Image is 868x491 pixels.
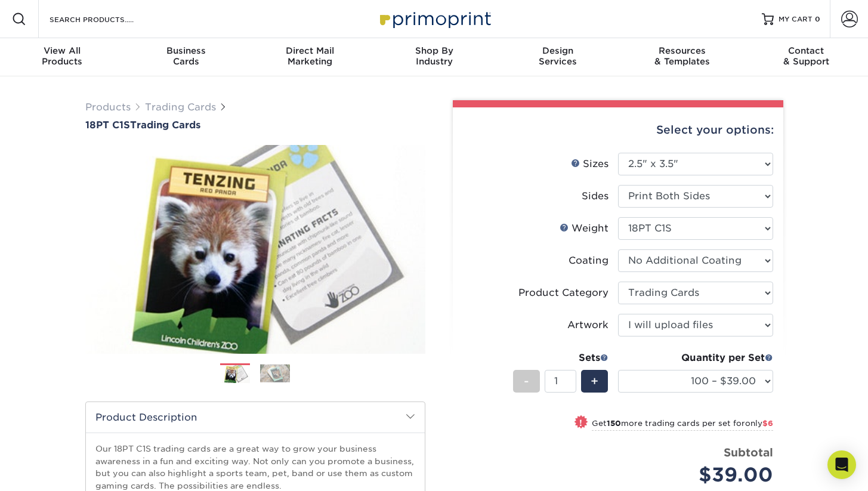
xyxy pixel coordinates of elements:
input: SEARCH PRODUCTS..... [48,12,165,26]
a: Resources& Templates [620,38,744,76]
a: 18PT C1STrading Cards [85,119,425,131]
div: Quantity per Set [618,351,773,365]
div: $39.00 [627,461,773,489]
a: DesignServices [496,38,620,76]
span: - [524,372,529,390]
img: Primoprint [375,6,494,32]
a: Direct MailMarketing [248,38,372,76]
strong: Subtotal [724,446,773,459]
img: Trading Cards 02 [260,364,290,382]
div: Industry [372,45,496,67]
span: 18PT C1S [85,119,130,131]
a: Shop ByIndustry [372,38,496,76]
h2: Product Description [86,402,425,433]
span: only [745,419,773,428]
div: Sides [582,189,608,203]
div: & Support [744,45,868,67]
span: Contact [744,45,868,56]
div: Open Intercom Messenger [827,450,856,479]
div: Artwork [567,318,608,332]
div: Select your options: [462,107,774,153]
small: Get more trading cards per set for [592,419,773,431]
a: Contact& Support [744,38,868,76]
span: MY CART [779,14,813,24]
h1: Trading Cards [85,119,425,131]
div: Services [496,45,620,67]
div: Marketing [248,45,372,67]
a: Trading Cards [145,101,216,113]
div: Sizes [571,157,608,171]
a: BusinessCards [124,38,248,76]
span: Design [496,45,620,56]
span: + [591,372,598,390]
div: Cards [124,45,248,67]
span: Resources [620,45,744,56]
span: Shop By [372,45,496,56]
img: 18PT C1S 01 [85,132,425,367]
div: Coating [569,254,608,268]
span: Business [124,45,248,56]
div: Weight [560,221,608,236]
div: Sets [513,351,608,365]
span: $6 [762,419,773,428]
strong: 150 [607,419,621,428]
span: 0 [815,15,820,23]
div: & Templates [620,45,744,67]
span: Direct Mail [248,45,372,56]
img: Trading Cards 01 [220,364,250,385]
span: ! [579,416,582,429]
a: Products [85,101,131,113]
div: Product Category [518,286,608,300]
